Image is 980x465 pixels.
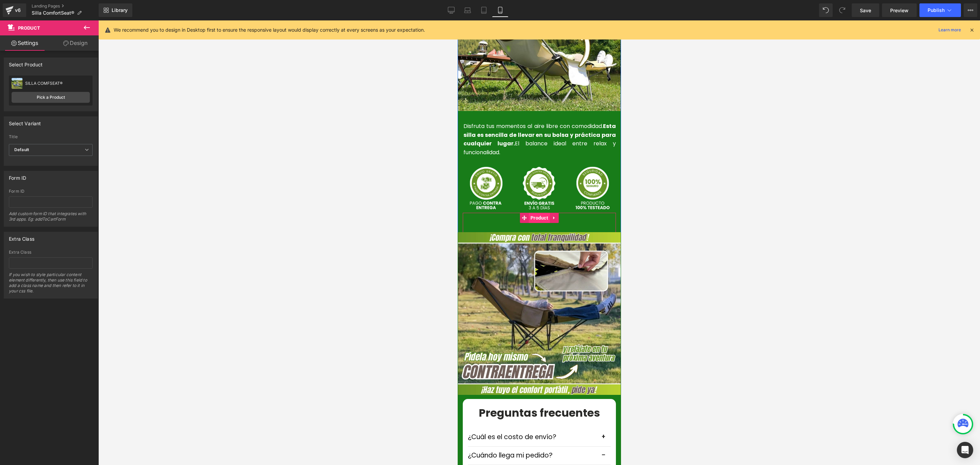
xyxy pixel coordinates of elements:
[12,92,90,103] a: Pick a Product
[9,211,93,226] div: Add custom form ID that integrates with 3rd apps. Eg: addToCartForm
[6,102,158,136] font: Disfruta tus momentos al aire libre con comodidad. El balance ideal entre relax y funcionalidad.
[890,7,909,14] span: Preview
[18,25,40,31] span: Product
[9,117,41,126] div: Select Variant
[492,3,508,17] a: Mobile
[99,3,132,17] a: New Library
[92,192,101,203] a: Expand / Collapse
[819,3,833,17] button: Undo
[32,10,74,16] span: Silla ComfortSeat®
[957,442,973,458] div: Open Intercom Messenger
[919,3,961,17] button: Publish
[10,431,140,439] p: ¿Cuándo llega mi pedido?
[14,6,22,15] div: v6
[936,26,964,34] a: Learn more
[21,385,142,400] b: Preguntas frecuentes
[459,3,476,17] a: Laptop
[112,7,128,13] span: Library
[14,147,29,152] b: Default
[9,58,43,67] div: Select Product
[12,78,22,89] img: pImage
[964,3,977,17] button: More
[9,134,93,141] label: Title
[928,7,945,13] span: Publish
[860,7,871,14] span: Save
[9,189,93,194] div: Form ID
[6,102,158,127] strong: Esta silla es sencilla de llevar en su bolsa y práctica para cualquier lugar.
[443,3,459,17] a: Desktop
[476,3,492,17] a: Tablet
[10,413,140,421] p: ¿Cuál es el costo de envío?
[51,35,100,51] a: Design
[882,3,917,17] a: Preview
[114,26,425,34] p: We recommend you to design in Desktop first to ensure the responsive layout would display correct...
[9,171,26,181] div: Form ID
[71,192,92,203] span: Product
[32,3,99,9] a: Landing Pages
[3,3,26,17] a: v6
[25,81,90,86] div: SILLA COMFSEAT®
[9,232,34,242] div: Extra Class
[9,250,93,255] div: Extra Class
[835,3,849,17] button: Redo
[9,272,93,298] div: If you wish to style particular content element differently, then use this field to add a class n...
